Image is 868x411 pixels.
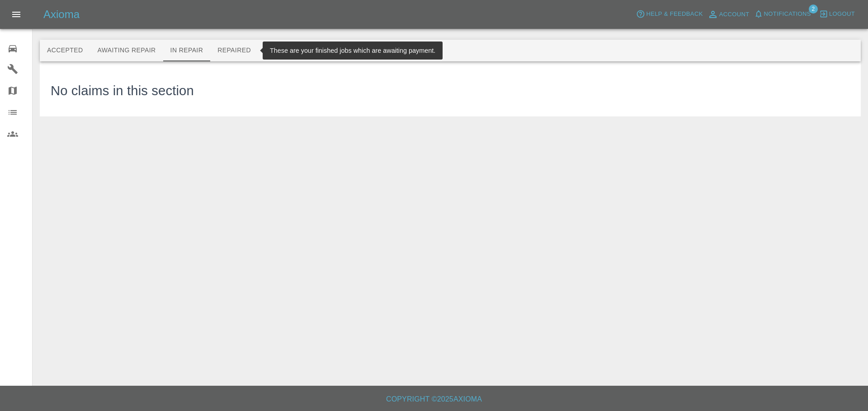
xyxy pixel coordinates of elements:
span: Help & Feedback [646,9,703,19]
span: Logout [829,9,855,19]
span: Account [719,9,750,20]
button: In Repair [163,40,211,61]
button: Logout [817,7,857,21]
button: Awaiting Repair [90,40,163,61]
button: Accepted [40,40,90,61]
a: Account [705,7,752,22]
button: Open drawer [5,4,27,25]
span: 2 [809,5,818,14]
button: Notifications [752,7,813,21]
button: Paid [258,40,299,61]
button: Help & Feedback [634,7,705,21]
button: Repaired [210,40,258,61]
h3: No claims in this section [51,81,194,101]
span: Notifications [764,9,811,19]
h6: Copyright © 2025 Axioma [7,393,861,406]
h5: Axioma [43,7,80,22]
